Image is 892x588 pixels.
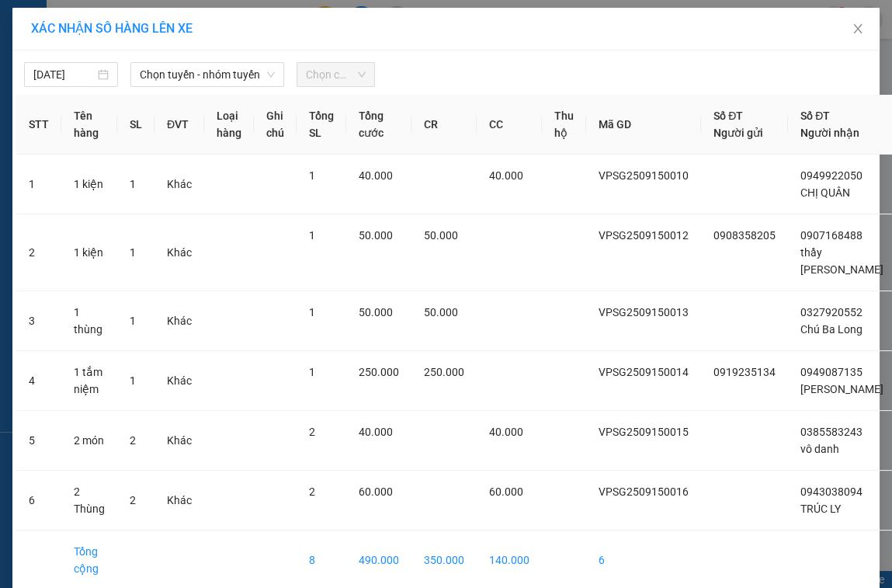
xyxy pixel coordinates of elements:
th: Tổng cước [346,95,411,155]
li: Nhà xe Tiến Đạt [8,8,225,37]
span: 1 [130,315,136,327]
th: Tổng SL [297,95,346,155]
img: logo.jpg [8,8,62,62]
span: Số ĐT [800,110,830,122]
span: 2 [130,434,136,447]
span: Người nhận [800,127,859,139]
span: 1 [309,366,315,378]
span: 1 [130,374,136,387]
span: 40.000 [359,169,393,182]
td: 4 [16,351,61,411]
span: 2 [309,485,315,498]
span: 0907168488 [800,229,862,242]
th: ĐVT [154,95,204,155]
span: 1 [130,246,136,259]
td: 1 kiện [61,214,117,291]
th: Loại hàng [204,95,254,155]
td: Khác [154,291,204,351]
span: 250.000 [359,366,399,378]
td: 2 Thùng [61,471,117,531]
td: 6 [16,471,61,531]
span: VPSG2509150012 [599,229,689,242]
button: Close [836,8,880,51]
span: 60.000 [359,485,393,498]
span: 1 [130,178,136,190]
span: 1 [309,169,315,182]
span: 0919235134 [713,366,776,378]
th: Tên hàng [61,95,117,155]
span: VPSG2509150010 [599,169,689,182]
span: 2 [309,426,315,438]
span: VPSG2509150013 [599,306,689,318]
td: 1 kiện [61,155,117,214]
span: VPSG2509150014 [599,366,689,378]
td: Khác [154,411,204,471]
span: 0949087135 [800,366,862,378]
b: Chợ Tiên Thuỷ [120,85,193,98]
span: 0943038094 [800,485,862,498]
span: 40.000 [489,426,523,438]
b: 0325384623 [120,103,182,115]
span: VPSG2509150016 [599,485,689,498]
li: VP [PERSON_NAME] [107,66,207,83]
span: 50.000 [359,229,393,242]
span: 40.000 [359,426,393,438]
span: VPSG2509150015 [599,426,689,438]
span: Người gửi [713,127,763,139]
span: Chọn tuyến - nhóm tuyến [140,63,276,86]
input: 15/09/2025 [33,66,95,83]
td: 2 món [61,411,117,471]
th: CR [411,95,477,155]
span: phone [107,103,118,114]
td: Khác [154,214,204,291]
span: 0908358205 [713,229,776,242]
td: 2 [16,214,61,291]
span: Chú Ba Long [800,323,862,336]
span: 250.000 [424,366,464,378]
span: thầy [PERSON_NAME] [800,246,883,276]
th: Thu hộ [542,95,586,155]
span: 40.000 [489,169,523,182]
span: [PERSON_NAME] [800,383,883,395]
span: 2 [130,494,136,506]
span: TRÚC LY [800,503,841,515]
span: down [266,70,276,79]
th: Ghi chú [254,95,297,155]
td: 5 [16,411,61,471]
span: close [852,23,864,35]
span: XÁC NHẬN SỐ HÀNG LÊN XE [31,21,193,36]
span: 50.000 [424,306,458,318]
span: 0327920552 [800,306,862,318]
span: CHỊ QUÂN [800,186,850,199]
td: 1 thùng [61,291,117,351]
span: 60.000 [489,485,523,498]
span: 1 [309,229,315,242]
span: Số ĐT [713,110,743,122]
span: 0385583243 [800,426,862,438]
span: Chọn chuyến [306,63,366,86]
td: 3 [16,291,61,351]
td: 1 tắm niệm [61,351,117,411]
span: 0949922050 [800,169,862,182]
td: Khác [154,155,204,214]
span: 50.000 [424,229,458,242]
li: VP [GEOGRAPHIC_DATA] [8,66,107,117]
th: CC [477,95,542,155]
span: 50.000 [359,306,393,318]
td: Khác [154,351,204,411]
span: 1 [309,306,315,318]
td: 1 [16,155,61,214]
th: STT [16,95,61,155]
th: SL [117,95,154,155]
td: Khác [154,471,204,531]
span: vô danh [800,443,839,455]
th: Mã GD [586,95,701,155]
span: environment [107,86,118,97]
